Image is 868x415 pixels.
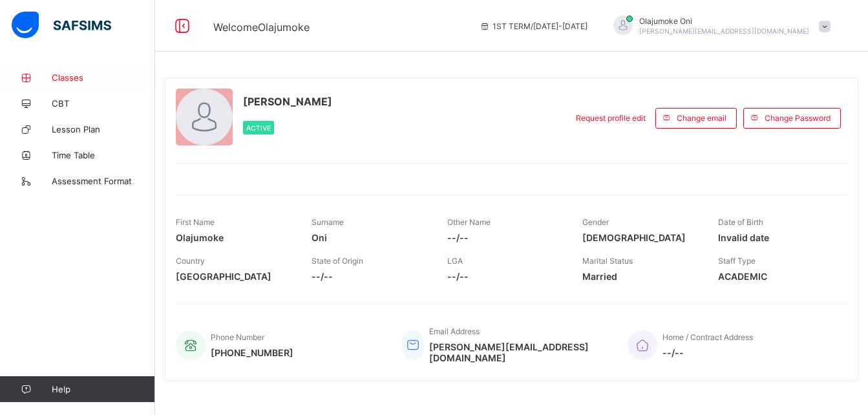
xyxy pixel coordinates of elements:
[582,217,609,227] span: Gender
[718,256,756,266] span: Staff Type
[718,271,834,282] span: ACADEMIC
[312,256,363,266] span: State of Origin
[718,232,834,243] span: Invalid date
[582,271,699,282] span: Married
[12,12,111,39] img: safsims
[52,98,155,109] span: CBT
[429,326,480,336] span: Email Address
[718,217,763,227] span: Date of Birth
[312,217,344,227] span: Surname
[213,21,310,34] span: Welcome Olajumoke
[447,232,564,243] span: --/--
[582,232,699,243] span: [DEMOGRAPHIC_DATA]
[447,217,491,227] span: Other Name
[52,72,155,83] span: Classes
[52,384,154,394] span: Help
[176,256,205,266] span: Country
[312,232,428,243] span: Oni
[447,271,564,282] span: --/--
[52,176,155,186] span: Assessment Format
[662,332,753,342] span: Home / Contract Address
[246,124,271,132] span: Active
[600,16,837,37] div: OlajumokeOni
[312,271,428,282] span: --/--
[176,217,215,227] span: First Name
[662,347,753,358] span: --/--
[576,113,646,123] span: Request profile edit
[447,256,463,266] span: LGA
[677,113,726,123] span: Change email
[243,95,332,108] span: [PERSON_NAME]
[480,21,587,31] span: session/term information
[52,124,155,134] span: Lesson Plan
[765,113,831,123] span: Change Password
[211,332,264,342] span: Phone Number
[176,232,292,243] span: Olajumoke
[582,256,633,266] span: Marital Status
[52,150,155,160] span: Time Table
[639,27,809,35] span: [PERSON_NAME][EMAIL_ADDRESS][DOMAIN_NAME]
[429,341,608,363] span: [PERSON_NAME][EMAIL_ADDRESS][DOMAIN_NAME]
[639,16,809,26] span: Olajumoke Oni
[176,271,292,282] span: [GEOGRAPHIC_DATA]
[211,347,293,358] span: [PHONE_NUMBER]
